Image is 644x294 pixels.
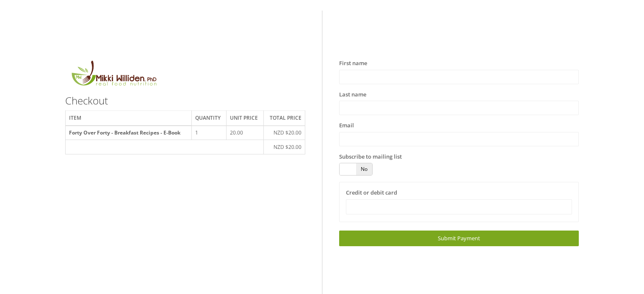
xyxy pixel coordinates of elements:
label: First name [339,59,367,68]
th: Total price [263,111,305,126]
label: Subscribe to mailing list [339,153,402,161]
td: NZD $20.00 [263,126,305,140]
span: No [356,163,373,175]
td: NZD $20.00 [263,140,305,154]
th: Unit price [226,111,263,126]
label: Email [339,121,354,130]
th: Forty Over Forty - Breakfast Recipes - E-Book [66,126,192,140]
td: 1 [191,126,226,140]
img: MikkiLogoMain.png [65,59,162,91]
th: Item [66,111,192,126]
label: Credit or debit card [346,189,397,197]
iframe: Secure card payment input frame [351,203,567,210]
a: Submit Payment [339,231,579,246]
td: 20.00 [226,126,263,140]
label: Last name [339,91,366,99]
h3: Checkout [65,95,305,106]
th: Quantity [191,111,226,126]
